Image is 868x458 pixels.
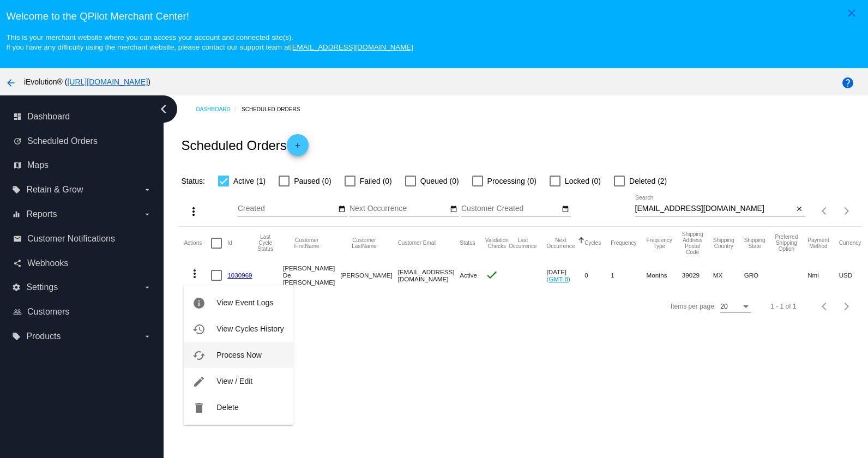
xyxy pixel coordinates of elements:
span: View / Edit [216,377,252,385]
mat-icon: history [192,323,206,336]
span: View Cycles History [216,324,284,333]
mat-icon: delete [192,401,206,414]
mat-icon: cached [192,349,206,362]
span: Process Now [216,351,261,359]
span: Delete [216,403,238,412]
span: View Event Logs [216,298,273,307]
mat-icon: info [192,297,206,310]
mat-icon: edit [192,375,206,388]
